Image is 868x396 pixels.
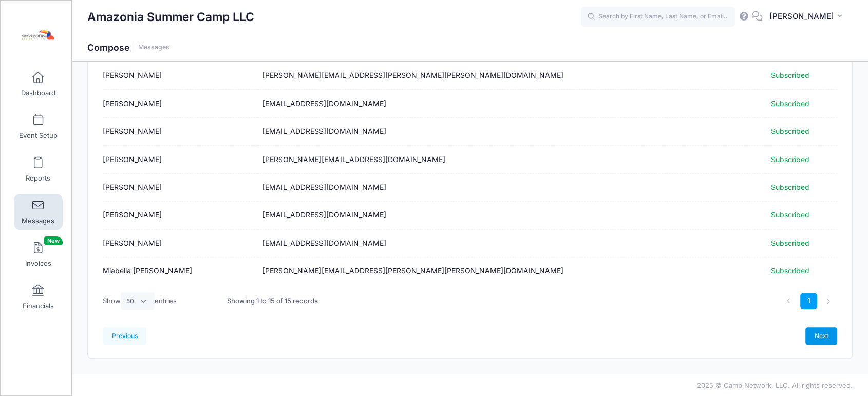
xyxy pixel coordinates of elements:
[14,109,63,145] a: Event Setup
[771,183,809,191] span: Subscribed
[771,71,809,80] span: Subscribed
[103,90,257,117] td: [PERSON_NAME]
[771,127,809,135] span: Subscribed
[103,118,257,146] td: [PERSON_NAME]
[103,146,257,173] td: [PERSON_NAME]
[103,174,257,202] td: [PERSON_NAME]
[121,292,155,310] select: Showentries
[227,289,318,313] div: Showing 1 to 15 of 15 records
[44,236,63,245] span: New
[1,11,72,60] a: Amazonia Summer Camp LLC
[103,292,177,310] label: Show entries
[771,210,809,219] span: Subscribed
[257,146,766,173] td: [PERSON_NAME][EMAIL_ADDRESS][DOMAIN_NAME]
[25,259,51,268] span: Invoices
[257,174,766,202] td: [EMAIL_ADDRESS][DOMAIN_NAME]
[14,279,63,315] a: Financials
[14,194,63,230] a: Messages
[771,155,809,164] span: Subscribed
[257,202,766,229] td: [EMAIL_ADDRESS][DOMAIN_NAME]
[14,151,63,187] a: Reports
[22,216,54,225] span: Messages
[103,202,257,229] td: [PERSON_NAME]
[805,327,837,345] a: Next
[103,62,257,90] td: [PERSON_NAME]
[23,302,54,310] span: Financials
[257,118,766,146] td: [EMAIL_ADDRESS][DOMAIN_NAME]
[771,239,809,247] span: Subscribed
[771,99,809,108] span: Subscribed
[87,5,254,29] h1: Amazonia Summer Camp LLC
[697,381,853,389] span: 2025 © Camp Network, LLC. All rights reserved.
[257,90,766,117] td: [EMAIL_ADDRESS][DOMAIN_NAME]
[103,230,257,258] td: [PERSON_NAME]
[87,42,169,53] h1: Compose
[19,131,58,140] span: Event Setup
[138,44,169,51] a: Messages
[103,327,146,345] a: Previous
[800,293,817,310] a: 1
[14,236,63,272] a: InvoicesNew
[763,5,853,29] button: [PERSON_NAME]
[581,7,735,27] input: Search by First Name, Last Name, or Email...
[103,258,257,285] td: Miabella [PERSON_NAME]
[21,89,55,97] span: Dashboard
[257,230,766,258] td: [EMAIL_ADDRESS][DOMAIN_NAME]
[17,16,56,54] img: Amazonia Summer Camp LLC
[769,11,834,22] span: [PERSON_NAME]
[26,174,50,183] span: Reports
[257,258,766,285] td: [PERSON_NAME][EMAIL_ADDRESS][PERSON_NAME][PERSON_NAME][DOMAIN_NAME]
[257,62,766,90] td: [PERSON_NAME][EMAIL_ADDRESS][PERSON_NAME][PERSON_NAME][DOMAIN_NAME]
[771,266,809,275] span: Subscribed
[14,66,63,102] a: Dashboard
